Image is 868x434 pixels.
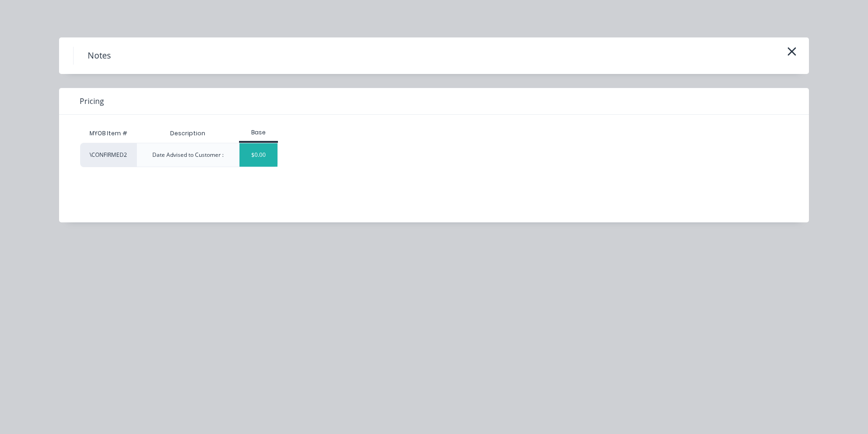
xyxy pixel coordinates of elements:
div: Description [163,122,213,145]
div: MYOB Item # [80,124,136,143]
div: \CONFIRMED2 [80,143,136,167]
h4: Notes [73,47,125,65]
div: Base [239,128,278,137]
div: $0.00 [239,143,277,167]
div: Date Advised to Customer : [152,151,224,159]
span: Pricing [80,96,104,107]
